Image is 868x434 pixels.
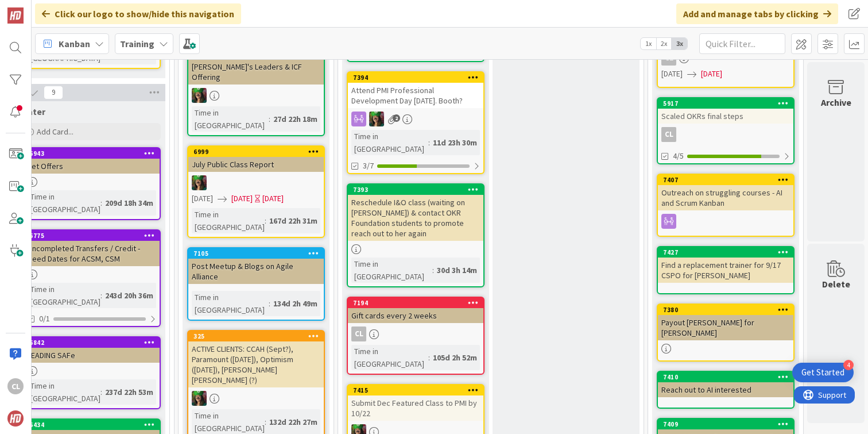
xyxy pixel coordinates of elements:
div: 7394 [348,72,483,83]
div: 105d 2h 52m [430,351,480,364]
img: SL [192,88,207,103]
div: 7393 [353,186,483,194]
div: 325ACTIVE CLIENTS: CCAH (Sept?), Paramount ([DATE]), Optimism ([DATE]), [PERSON_NAME] [PERSON_NAM... [188,331,324,387]
img: SL [192,391,207,406]
div: Time in [GEOGRAPHIC_DATA] [351,345,428,370]
div: Scaled OKRs final steps [658,109,793,124]
div: 7409 [663,420,793,428]
div: CL [661,127,676,142]
div: Time in [GEOGRAPHIC_DATA] [28,379,100,405]
span: [DATE] [661,68,683,80]
span: 0/1 [39,313,50,325]
div: 27d 22h 18m [270,113,320,125]
div: SL [188,175,324,190]
div: 7427Find a replacement trainer for 9/17 CSPO for [PERSON_NAME] [658,247,793,283]
div: 7407 [658,175,793,185]
div: SL [348,112,483,126]
span: : [100,197,102,209]
div: 11d 23h 30m [430,136,480,149]
div: Find a replacement trainer for 9/17 CSPO for [PERSON_NAME] [658,258,793,283]
div: CL [7,378,24,394]
div: 7415 [353,386,483,394]
div: 7105 [193,249,324,258]
div: 7427 [658,247,793,258]
span: Kanban [59,37,90,51]
div: 132d 22h 27m [266,416,320,428]
span: : [432,264,434,276]
span: [DATE] [192,193,213,205]
div: 7410 [658,372,793,382]
div: CL [351,327,366,341]
div: 243d 20h 36m [102,289,156,302]
div: 4 [843,360,854,370]
div: CL [348,327,483,341]
div: Time in [GEOGRAPHIC_DATA] [28,190,100,216]
span: 2 [393,114,400,122]
div: 7427 [663,248,793,256]
span: : [100,386,102,398]
div: Outreach on struggling courses - AI and Scrum Kanban [658,185,793,210]
div: Post Meetup & Blogs on Agile Alliance [188,259,324,284]
div: 5917 [663,99,793,107]
div: Time in [GEOGRAPHIC_DATA] [192,208,265,233]
div: [DATE] [262,193,284,205]
div: SL [188,88,324,103]
div: 7105Post Meetup & Blogs on Agile Alliance [188,248,324,284]
span: 3/7 [363,160,374,172]
div: CL [658,127,793,142]
div: [PERSON_NAME]'s Leaders & ICF Offering [188,59,324,85]
div: 7194Gift cards every 2 weeks [348,298,483,323]
div: 6842LEADING SAFe [24,337,160,363]
span: 4/5 [673,150,684,162]
div: 237d 22h 53m [102,386,156,398]
span: : [265,416,266,428]
div: LEADING SAFe [24,348,160,363]
a: 7427Find a replacement trainer for 9/17 CSPO for [PERSON_NAME] [657,246,795,294]
div: 7407 [663,176,793,184]
span: : [269,113,270,125]
div: 7194 [348,298,483,308]
div: Click our logo to show/hide this navigation [35,3,241,24]
a: 7105Post Meetup & Blogs on Agile AllianceTime in [GEOGRAPHIC_DATA]:134d 2h 49m [187,247,325,321]
span: 1x [641,38,656,49]
div: 325 [188,331,324,341]
div: 7410 [663,373,793,381]
input: Quick Filter... [699,33,785,54]
div: 5917Scaled OKRs final steps [658,98,793,124]
div: 6943Vet Offers [24,148,160,174]
div: Time in [GEOGRAPHIC_DATA] [351,258,432,283]
div: 7394 [353,74,483,82]
span: 3x [672,38,687,49]
div: 6943 [29,149,160,158]
a: 7194Gift cards every 2 weeksCLTime in [GEOGRAPHIC_DATA]:105d 2h 52m [347,297,485,375]
div: 6775 [29,232,160,240]
div: Get Started [801,367,844,378]
div: 6999 [188,147,324,157]
div: Reschedule I&O class (waiting on [PERSON_NAME]) & contact OKR Foundation students to promote reac... [348,195,483,241]
div: Delete [822,277,850,291]
div: Archive [821,95,851,109]
div: 5917 [658,98,793,109]
div: July Public Class Report [188,157,324,172]
div: Open Get Started checklist, remaining modules: 4 [792,363,854,382]
span: : [269,297,270,310]
div: 7407Outreach on struggling courses - AI and Scrum Kanban [658,175,793,210]
a: 7394Attend PMI Professional Development Day [DATE]. Booth?SLTime in [GEOGRAPHIC_DATA]:11d 23h 30m3/7 [347,71,485,174]
a: 6943Vet OffersTime in [GEOGRAPHIC_DATA]:209d 18h 34m [23,147,161,220]
a: 6842LEADING SAFeTime in [GEOGRAPHIC_DATA]:237d 22h 53m [23,336,161,409]
div: 6434 [29,421,160,429]
div: 6775Uncompleted Transfers / Credit - Need Dates for ACSM, CSM [24,231,160,266]
div: 7415Submit Dec Featured Class to PMI by 10/22 [348,385,483,421]
div: 6943 [24,148,160,159]
a: 7407Outreach on struggling courses - AI and Scrum Kanban [657,174,795,237]
span: : [100,289,102,302]
div: 134d 2h 49m [270,297,320,310]
div: 30d 3h 14m [434,264,480,276]
img: Visit kanbanzone.com [7,7,24,24]
span: Support [24,2,52,16]
div: 7415 [348,385,483,395]
span: : [428,351,430,364]
div: 7393 [348,185,483,195]
span: 9 [44,86,63,99]
div: Reach out to AI interested [658,382,793,397]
